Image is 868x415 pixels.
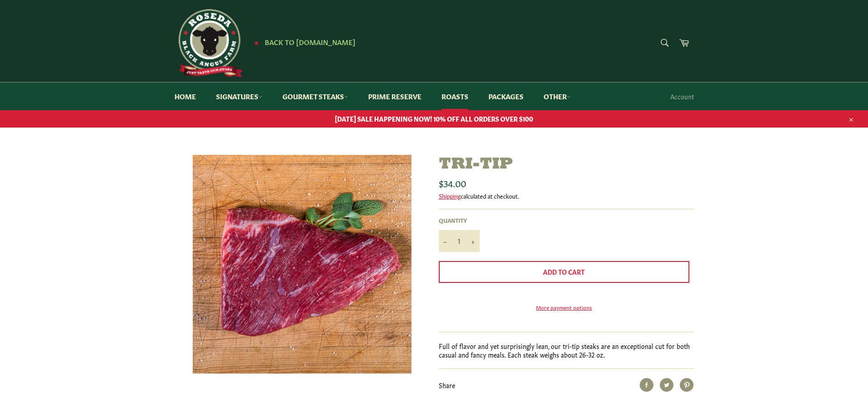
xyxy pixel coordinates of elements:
a: ★ Back to [DOMAIN_NAME] [249,39,355,46]
span: ★ [254,39,259,46]
img: Roseda Beef [175,9,243,77]
a: Shipping [439,191,461,200]
span: Back to [DOMAIN_NAME] [265,37,355,46]
span: $34.00 [439,176,466,189]
a: Roasts [432,82,478,110]
p: Full of flavor and yet surprisingly lean, our tri-tip steaks are an exceptional cut for both casu... [439,342,694,359]
a: Packages [479,82,533,110]
div: calculated at checkout. [439,192,694,200]
button: Reduce item quantity by one [439,230,452,252]
a: Other [534,82,580,110]
h1: Tri-Tip [439,155,694,174]
label: Quantity [439,216,480,224]
a: Prime Reserve [359,82,431,110]
span: Share [439,380,455,389]
button: Add to Cart [439,261,689,283]
span: Add to Cart [543,267,585,276]
a: More payment options [439,303,689,311]
a: Signatures [207,82,272,110]
a: Gourmet Steaks [273,82,357,110]
a: Account [666,83,699,110]
a: Home [165,82,205,110]
img: Tri-Tip [193,155,411,374]
button: Increase item quantity by one [466,230,480,252]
